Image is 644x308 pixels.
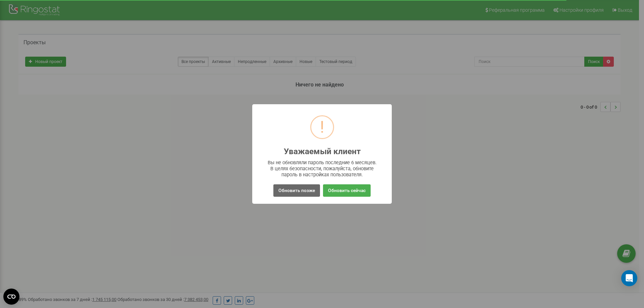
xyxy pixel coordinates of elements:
[284,147,361,156] h2: Уважаемый клиент
[320,116,324,138] div: !
[273,184,320,197] button: Обновить позже
[621,270,637,286] div: Open Intercom Messenger
[323,184,371,197] button: Обновить сейчас
[266,160,379,178] div: Вы не обновляли пароль последние 6 месяцев. В целях безопасности, пожалуйста, обновите пароль в н...
[3,289,19,305] button: Open CMP widget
